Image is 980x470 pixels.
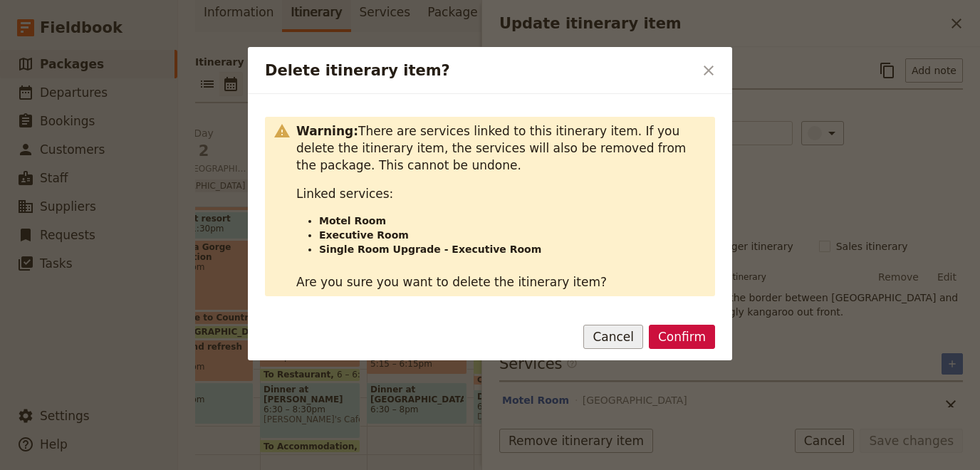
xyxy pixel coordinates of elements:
strong: Single Room Upgrade - Executive Room [319,244,541,255]
h2: Delete itinerary item? [265,60,694,81]
strong: Warning: [296,124,358,138]
p: Linked services: [296,185,707,202]
button: Cancel [583,325,643,349]
strong: Motel Room [319,215,386,226]
p: There are services linked to this itinerary item. If you delete the itinerary item, the services ... [296,122,707,174]
button: Confirm [649,325,715,349]
button: Close dialog [697,58,721,83]
p: Are you sure you want to delete the itinerary item? [296,273,707,291]
strong: Executive Room [319,229,409,241]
